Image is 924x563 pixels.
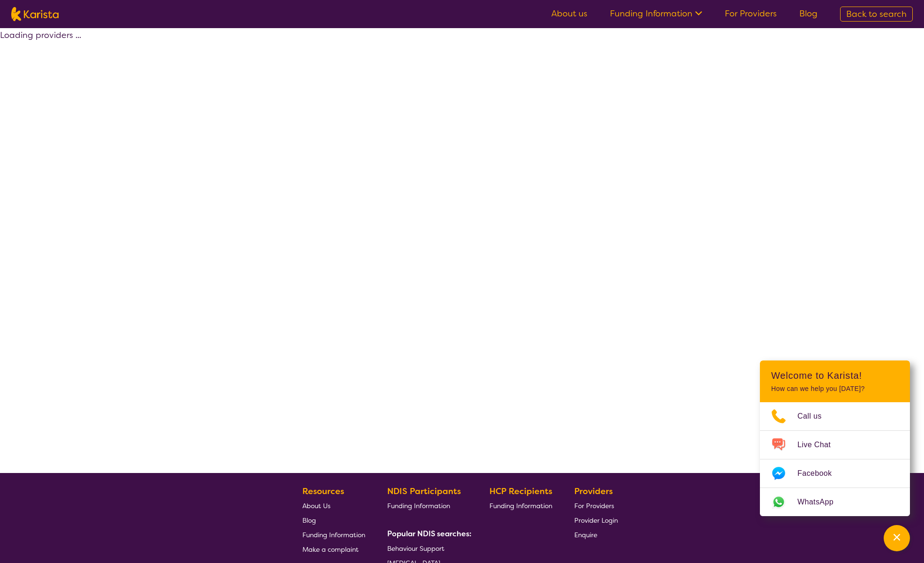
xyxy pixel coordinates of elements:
span: Call us [797,409,833,423]
span: Provider Login [574,516,618,525]
span: Enquire [574,531,597,539]
a: Funding Information [302,527,365,542]
a: For Providers [574,498,618,513]
a: About Us [302,498,365,513]
span: Live Chat [797,438,842,452]
a: Behaviour Support [387,541,468,555]
span: For Providers [574,502,614,510]
b: HCP Recipients [489,486,552,497]
a: Funding Information [489,498,552,513]
a: Enquire [574,527,618,542]
span: Funding Information [387,502,450,510]
a: About us [551,8,587,19]
a: Make a complaint [302,542,365,556]
a: Web link opens in a new tab. [760,488,910,516]
a: Funding Information [387,498,468,513]
a: Back to search [840,7,913,22]
a: Blog [799,8,818,19]
span: WhatsApp [797,495,845,509]
a: For Providers [725,8,777,19]
span: Behaviour Support [387,544,444,553]
span: Make a complaint [302,545,359,554]
b: Popular NDIS searches: [387,529,472,539]
p: How can we help you [DATE]? [771,385,899,393]
div: Channel Menu [760,360,910,516]
span: Funding Information [302,531,365,539]
ul: Choose channel [760,402,910,516]
span: Facebook [797,466,843,480]
a: Provider Login [574,513,618,527]
span: Funding Information [489,502,552,510]
span: About Us [302,502,331,510]
b: NDIS Participants [387,486,461,497]
button: Channel Menu [884,525,910,551]
span: Blog [302,516,316,525]
a: Funding Information [610,8,702,19]
h2: Welcome to Karista! [771,370,899,381]
span: Back to search [846,8,907,20]
b: Resources [302,486,344,497]
img: Karista logo [11,7,59,21]
a: Blog [302,513,365,527]
b: Providers [574,486,613,497]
